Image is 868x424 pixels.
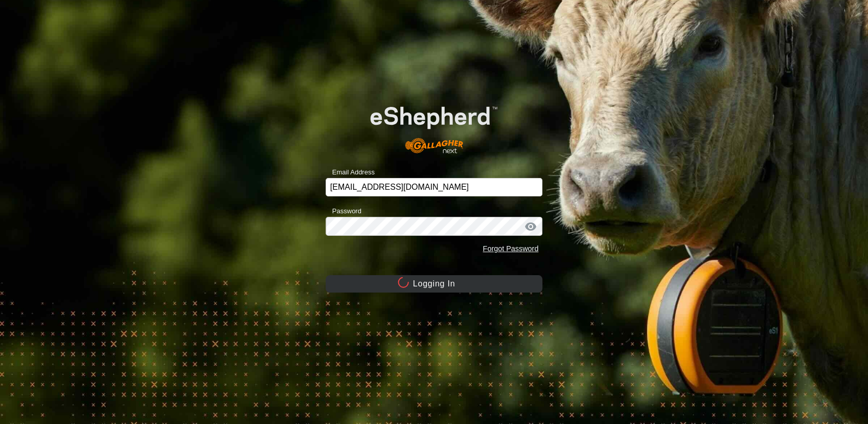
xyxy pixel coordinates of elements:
[483,244,538,253] a: Forgot Password
[347,88,521,163] img: E-shepherd Logo
[326,275,543,293] button: Logging In
[326,206,361,216] label: Password
[326,178,543,196] input: Email Address
[326,167,375,177] label: Email Address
